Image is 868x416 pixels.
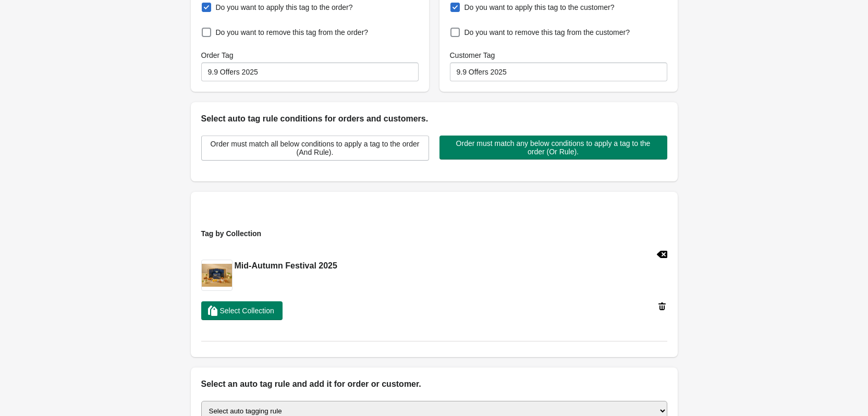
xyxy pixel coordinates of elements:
h2: Select auto tag rule conditions for orders and customers. [201,113,667,125]
label: Customer Tag [450,50,495,60]
span: Do you want to remove this tag from the customer? [464,27,630,38]
button: Order must match any below conditions to apply a tag to the order (Or Rule). [439,136,667,160]
span: Order must match all below conditions to apply a tag to the order (And Rule). [210,140,420,156]
span: Do you want to apply this tag to the customer? [464,2,615,13]
label: Order Tag [201,50,234,60]
button: Order must match all below conditions to apply a tag to the order (And Rule). [201,136,429,161]
span: Do you want to apply this tag to the order? [216,2,353,13]
span: Tag by Collection [201,229,262,238]
span: Select Collection [220,307,274,315]
span: Order must match any below conditions to apply a tag to the order (Or Rule). [448,139,659,156]
button: Select Collection [201,301,283,320]
h2: Mid-Autumn Festival 2025 [235,260,337,272]
h2: Select an auto tag rule and add it for order or customer. [201,378,667,390]
span: Do you want to remove this tag from the order? [216,27,369,38]
img: Resize_-_Mooncakes_-_Landing_Page_1_25632618-bec6-482c-9c96-88f55ae4842a.jpg [202,264,232,287]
